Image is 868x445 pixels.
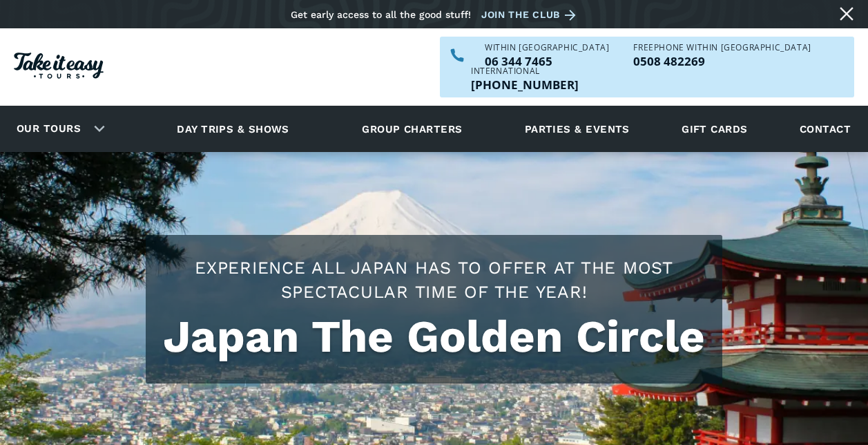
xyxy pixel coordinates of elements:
p: 0508 482269 [633,55,811,67]
p: [PHONE_NUMBER] [471,79,579,91]
div: Get early access to all the good stuff! [291,9,471,20]
a: Our tours [6,113,91,145]
a: Contact [793,110,858,148]
div: WITHIN [GEOGRAPHIC_DATA] [485,44,609,52]
a: Group charters [345,110,479,148]
a: Day trips & shows [160,110,307,148]
h1: Japan The Golden Circle [160,311,708,363]
p: 06 344 7465 [485,55,609,67]
div: Freephone WITHIN [GEOGRAPHIC_DATA] [633,44,811,52]
a: Gift cards [675,110,755,148]
a: Join the club [481,6,581,23]
div: International [471,67,579,75]
img: Take it easy Tours logo [14,53,104,79]
a: Parties & events [518,110,637,148]
a: Homepage [14,46,104,89]
h2: Experience all Japan has to offer at the most spectacular time of the year! [160,256,708,304]
a: Call us within NZ on 063447465 [485,55,609,67]
a: Call us outside of NZ on +6463447465 [471,79,579,91]
a: Close message [836,3,858,25]
a: Call us freephone within NZ on 0508482269 [633,55,811,67]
